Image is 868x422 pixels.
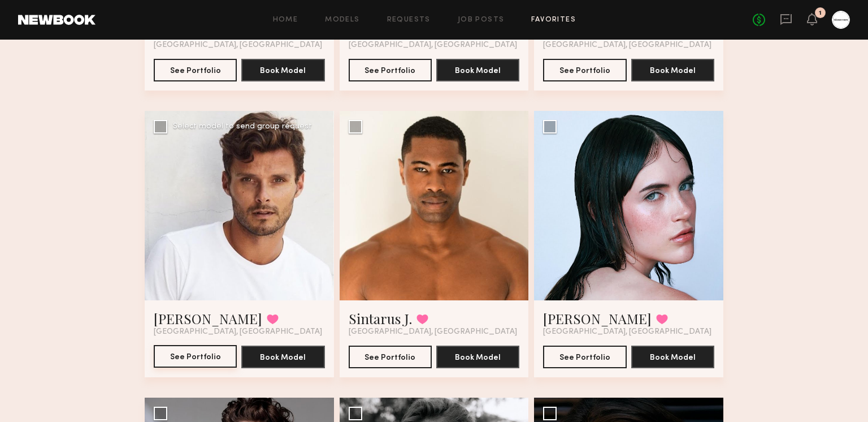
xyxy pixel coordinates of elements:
[154,59,237,81] button: See Portfolio
[241,65,324,75] a: Book Model
[631,65,714,75] a: Book Model
[154,328,322,337] span: [GEOGRAPHIC_DATA], [GEOGRAPHIC_DATA]
[241,59,324,81] button: Book Model
[631,346,714,368] button: Book Model
[531,16,576,24] a: Favorites
[387,16,431,24] a: Requests
[436,352,519,361] a: Book Model
[349,309,412,328] a: Sintarus J.
[631,352,714,361] a: Book Model
[241,352,324,361] a: Book Model
[349,41,517,50] span: [GEOGRAPHIC_DATA], [GEOGRAPHIC_DATA]
[349,59,432,81] button: See Portfolio
[154,346,237,368] a: See Portfolio
[154,345,237,368] button: See Portfolio
[154,309,262,328] a: [PERSON_NAME]
[154,41,322,50] span: [GEOGRAPHIC_DATA], [GEOGRAPHIC_DATA]
[436,346,519,368] button: Book Model
[543,328,711,337] span: [GEOGRAPHIC_DATA], [GEOGRAPHIC_DATA]
[173,123,312,131] div: Select model to send group request
[436,59,519,81] button: Book Model
[241,346,324,368] button: Book Model
[543,309,652,328] a: [PERSON_NAME]
[543,41,711,50] span: [GEOGRAPHIC_DATA], [GEOGRAPHIC_DATA]
[273,16,298,24] a: Home
[631,59,714,81] button: Book Model
[349,346,432,368] button: See Portfolio
[543,59,626,81] button: See Portfolio
[819,10,822,16] div: 1
[436,65,519,75] a: Book Model
[325,16,359,24] a: Models
[458,16,505,24] a: Job Posts
[349,328,517,337] span: [GEOGRAPHIC_DATA], [GEOGRAPHIC_DATA]
[543,346,626,368] button: See Portfolio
